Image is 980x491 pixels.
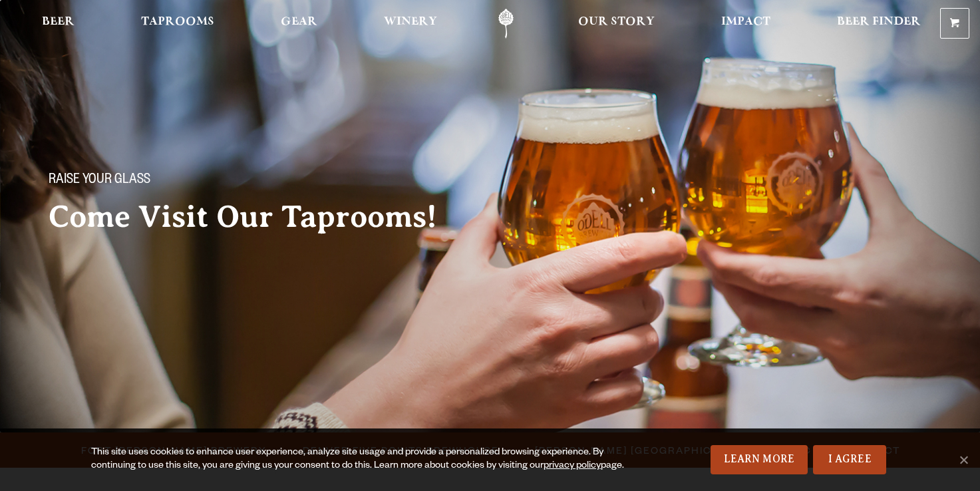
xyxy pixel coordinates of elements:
span: Impact [721,17,770,27]
a: privacy policy [544,461,601,472]
span: Beer Finder [837,17,921,27]
span: Beer [42,17,75,27]
a: Odell Home [481,9,531,39]
a: Taprooms [132,9,223,39]
span: Gear [281,17,317,27]
a: Beer Finder [828,9,929,39]
a: Beer [33,9,83,39]
span: Raise your glass [49,172,150,190]
a: Learn More [711,445,808,474]
a: Impact [713,9,779,39]
span: Our Story [578,17,655,27]
span: No [957,453,970,466]
a: Gear [272,9,326,39]
div: This site uses cookies to enhance user experience, analyze site usage and provide a personalized ... [91,446,639,473]
span: Taprooms [141,17,214,27]
a: Winery [375,9,446,39]
span: Winery [384,17,437,27]
a: Our Story [570,9,663,39]
h2: Come Visit Our Taprooms! [49,200,464,234]
a: I Agree [813,445,886,474]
